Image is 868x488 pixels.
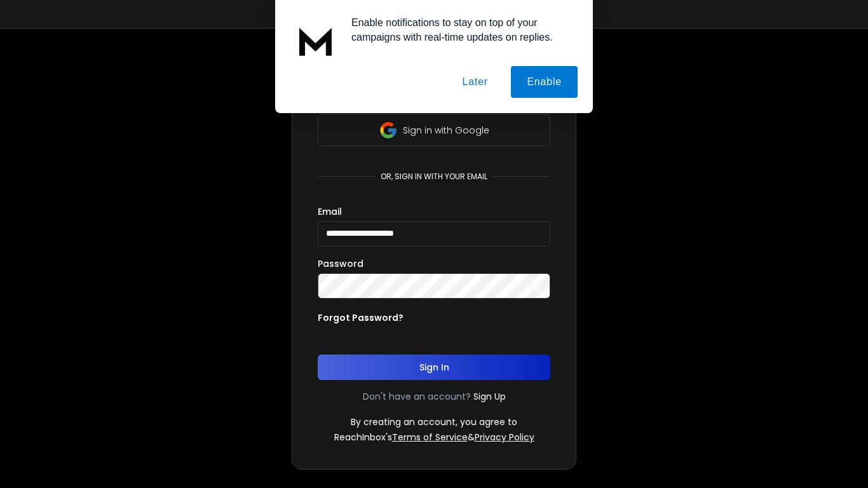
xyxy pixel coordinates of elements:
[392,431,468,444] a: Terms of Service
[403,124,489,137] p: Sign in with Google
[290,15,341,66] img: notification icon
[318,114,550,146] button: Sign in with Google
[473,390,506,403] a: Sign Up
[341,15,578,44] div: Enable notifications to stay on top of your campaigns with real-time updates on replies.
[446,66,503,98] button: Later
[318,311,403,324] p: Forgot Password?
[351,416,517,428] p: By creating an account, you agree to
[363,390,471,403] p: Don't have an account?
[318,259,363,268] label: Password
[376,172,492,182] p: or, sign in with your email
[475,431,534,444] a: Privacy Policy
[318,207,342,216] label: Email
[318,355,550,380] button: Sign In
[511,66,578,98] button: Enable
[334,431,534,444] p: ReachInbox's &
